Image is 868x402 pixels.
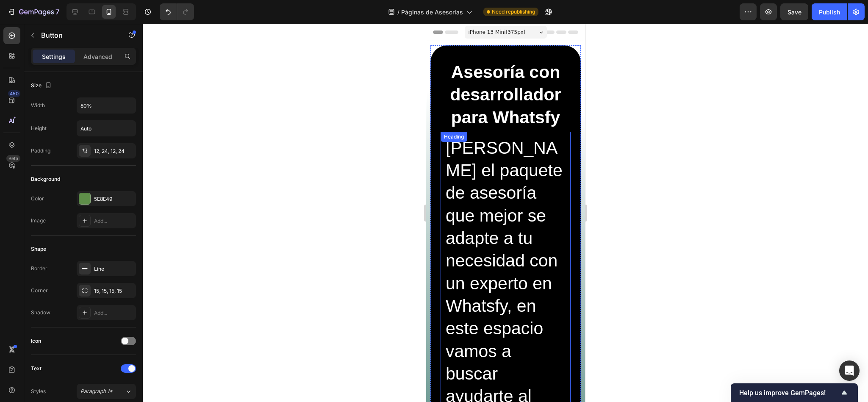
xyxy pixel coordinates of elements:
[160,3,194,20] div: Undo/Redo
[31,287,48,294] div: Corner
[780,3,808,20] button: Save
[31,217,46,225] div: Image
[31,102,45,109] div: Width
[31,245,46,253] div: Shape
[41,30,113,40] p: Button
[492,8,535,16] span: Need republishing
[31,80,53,91] div: Size
[16,109,39,117] div: Heading
[31,175,60,183] div: Background
[94,265,134,273] div: Line
[739,389,839,397] span: Help us improve GemPages!
[31,337,41,345] div: Icon
[31,265,47,272] div: Border
[31,388,46,395] div: Styles
[77,121,136,136] input: Auto
[3,3,63,20] button: 7
[812,3,847,20] button: Publish
[77,384,136,399] button: Paragraph 1*
[31,309,50,316] div: Shadow
[6,155,20,162] div: Beta
[83,52,112,61] p: Advanced
[77,98,136,113] input: Auto
[31,147,50,155] div: Padding
[94,287,134,295] div: 15, 15, 15, 15
[819,8,840,17] div: Publish
[31,365,42,372] div: Text
[94,147,134,155] div: 12, 24, 12, 24
[94,309,134,317] div: Add...
[94,195,134,203] div: 5E8E49
[8,90,20,97] div: 450
[788,8,801,16] span: Save
[401,8,463,17] span: Páginas de Asesorias
[397,8,399,17] span: /
[94,217,134,225] div: Add...
[739,388,849,398] button: Show survey - Help us improve GemPages!
[839,360,860,381] div: Open Intercom Messenger
[426,24,585,402] iframe: Design area
[31,125,47,132] div: Height
[80,388,113,395] span: Paragraph 1*
[42,52,66,61] p: Settings
[55,7,59,17] p: 7
[31,195,44,202] div: Color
